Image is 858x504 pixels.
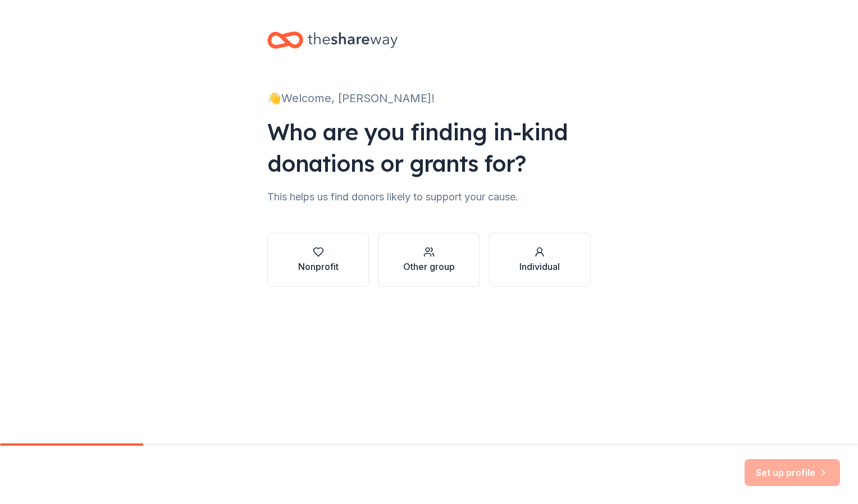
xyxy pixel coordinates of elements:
[489,233,591,287] button: Individual
[267,116,591,179] div: Who are you finding in-kind donations or grants for?
[403,260,455,273] div: Other group
[267,89,591,107] div: 👋 Welcome, [PERSON_NAME]!
[267,233,369,287] button: Nonprofit
[519,260,560,273] div: Individual
[267,188,591,206] div: This helps us find donors likely to support your cause.
[298,260,339,273] div: Nonprofit
[378,233,480,287] button: Other group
